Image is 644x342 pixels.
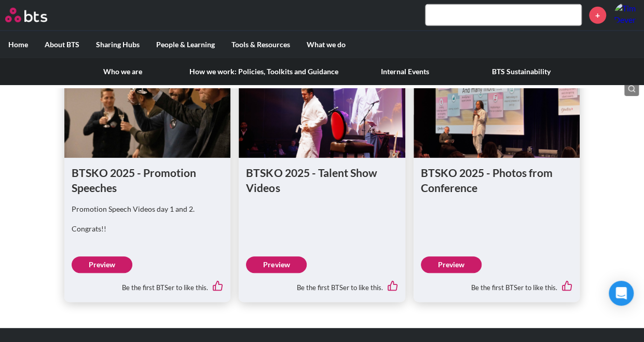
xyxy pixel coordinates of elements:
a: Go home [5,8,66,22]
p: Promotion Speech Videos day 1 and 2. [72,204,223,214]
div: Be the first BTSer to like this. [421,273,572,295]
p: Congrats!! [72,224,223,234]
a: + [589,7,606,24]
a: Preview [421,256,482,273]
label: Tools & Resources [223,31,298,58]
h1: BTSKO 2025 - Talent Show Videos [246,165,398,196]
a: Profile [614,3,639,28]
div: Be the first BTSer to like this. [72,273,223,295]
div: Open Intercom Messenger [609,281,634,306]
h1: BTSKO 2025 - Promotion Speeches [72,165,223,196]
label: About BTS [36,31,88,58]
label: People & Learning [148,31,223,58]
label: What we do [298,31,354,58]
img: BTS Logo [5,8,47,22]
div: Be the first BTSer to like this. [246,273,398,295]
a: Preview [246,256,307,273]
label: Sharing Hubs [88,31,148,58]
img: Tim Dever [614,3,639,28]
a: Preview [72,256,132,273]
h1: BTSKO 2025 - Photos from Conference [421,165,572,196]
